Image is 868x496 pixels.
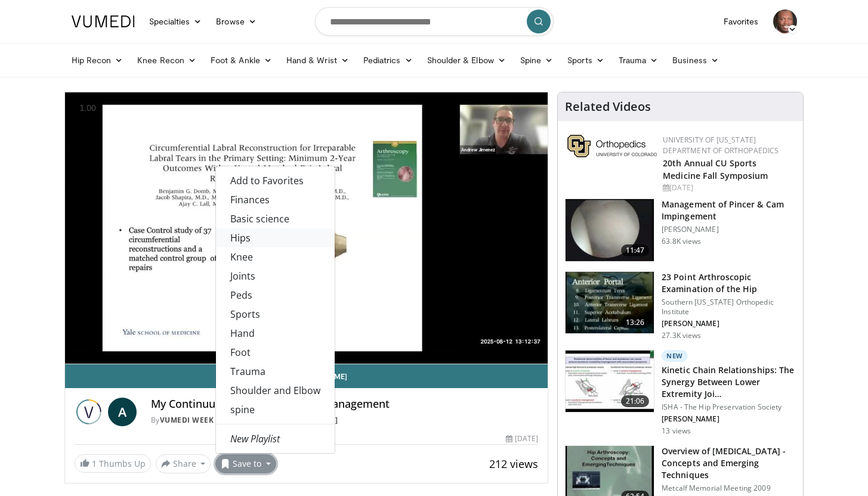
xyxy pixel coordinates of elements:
a: 20th Annual CU Sports Medicine Fall Symposium [663,157,768,181]
a: Knee Recon [130,48,203,72]
a: Hand & Wrist [279,48,356,72]
a: Trauma [611,48,666,72]
img: oa8B-rsjN5HfbTbX4xMDoxOjBrO-I4W8.150x105_q85_crop-smart_upscale.jpg [566,272,654,334]
div: By FEATURING [151,415,539,426]
h4: Related Videos [565,100,651,114]
a: Joints [216,266,335,286]
div: [DATE] [663,182,793,193]
p: New [662,350,688,362]
span: Add to Favorites [230,174,304,187]
a: Pediatrics [356,48,420,72]
img: 32a4bfa3-d390-487e-829c-9985ff2db92b.150x105_q85_crop-smart_upscale.jpg [566,351,654,413]
a: Sports [216,305,335,324]
a: Shoulder and Elbow [216,381,335,400]
span: 1 [92,458,97,469]
a: Browse [209,10,264,33]
a: Knee [216,247,335,266]
button: Share [156,454,211,473]
a: Finances [216,190,335,209]
h3: Overview of [MEDICAL_DATA] - Concepts and Emerging Techniques [662,445,796,481]
a: 13:26 23 Point Arthroscopic Examination of the Hip Southern [US_STATE] Orthopedic Institute [PERS... [565,271,796,340]
a: Shoulder & Elbow [420,48,513,72]
a: Peds [216,286,335,305]
img: Avatar [773,10,797,33]
a: University of [US_STATE] Department of Orthopaedics [663,135,779,156]
p: 27.3K views [662,331,701,340]
em: New Playlist [230,432,280,445]
a: Hip Recon [64,48,131,72]
span: 11:47 [621,244,650,256]
video-js: Video Player [65,92,548,364]
h3: Kinetic Chain Relationships: The Synergy Between Lower Extremity Joi… [662,364,796,400]
a: Hand [216,324,335,343]
p: ISHA - The Hip Preservation Society [662,402,796,412]
span: 13:26 [621,317,650,328]
p: Metcalf Memorial Meeting 2009 [662,483,796,493]
img: VuMedi Logo [72,15,135,27]
a: Business [665,48,726,72]
p: 13 views [662,426,691,436]
img: Vumedi Week 2025 [75,398,103,426]
a: 11:47 Management of Pincer & Cam Impingement [PERSON_NAME] 63.8K views [565,199,796,262]
a: New Playlist [216,429,335,448]
a: Trauma [216,362,335,381]
a: Add to Favorites [216,171,335,190]
img: 355603a8-37da-49b6-856f-e00d7e9307d3.png.150x105_q85_autocrop_double_scale_upscale_version-0.2.png [567,135,657,157]
a: Hips [216,228,335,247]
input: Search topics, interventions [315,7,554,36]
a: Spine [513,48,560,72]
p: Southern [US_STATE] Orthopedic Institute [662,297,796,317]
p: [PERSON_NAME] [662,225,796,234]
h3: 23 Point Arthroscopic Examination of the Hip [662,271,796,295]
img: 38483_0000_3.png.150x105_q85_crop-smart_upscale.jpg [566,199,654,261]
a: Foot & Ankle [203,48,279,72]
h4: My Continuum of Hip Labral Tear Management [151,398,539,411]
p: [PERSON_NAME] [662,414,796,424]
a: 21:06 New Kinetic Chain Relationships: The Synergy Between Lower Extremity Joi… ISHA - The Hip Pr... [565,350,796,436]
button: Save to [215,454,276,473]
a: A [108,398,137,426]
p: [PERSON_NAME] [662,319,796,328]
a: Sports [560,48,611,72]
span: 21:06 [621,395,650,407]
a: spine [216,400,335,419]
a: Vumedi Week 2025 [160,415,234,425]
a: Email [PERSON_NAME] [65,364,548,388]
h3: Management of Pincer & Cam Impingement [662,199,796,222]
p: 63.8K views [662,237,701,246]
a: Foot [216,343,335,362]
a: Specialties [142,10,209,33]
a: 1 Thumbs Up [75,454,151,473]
span: 212 views [489,457,538,471]
a: Favorites [716,10,766,33]
a: Basic science [216,209,335,228]
div: [DATE] [506,433,538,444]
